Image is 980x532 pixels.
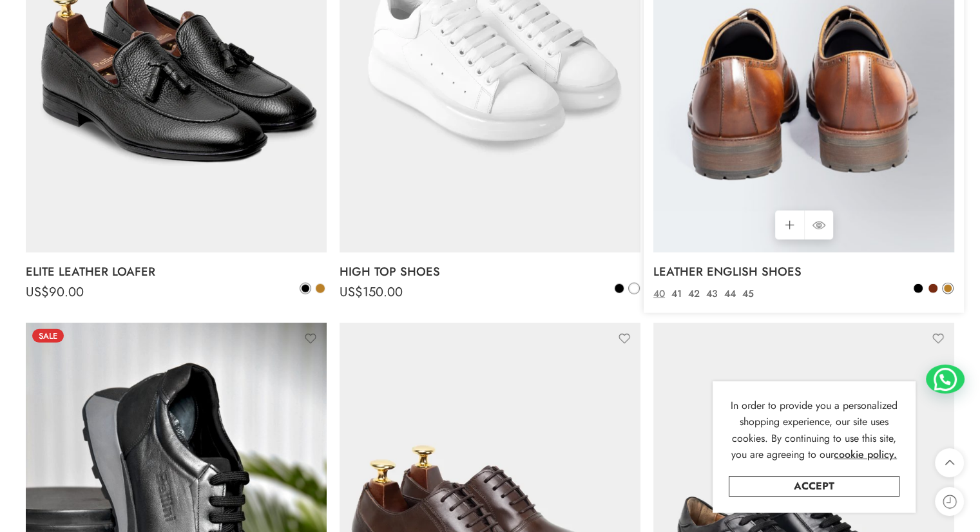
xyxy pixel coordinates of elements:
a: ELITE LEATHER LOAFER [26,259,327,285]
span: US$ [653,283,677,301]
bdi: 150.00 [340,283,403,301]
bdi: 90.00 [26,283,84,301]
span: US$ [340,283,363,301]
a: Black [912,283,924,294]
a: White [628,283,640,294]
span: In order to provide you a personalized shopping experience, our site uses cookies. By continuing ... [731,398,898,462]
a: LEATHER ENGLISH SHOES [653,259,954,285]
a: Black [613,283,625,294]
a: Accept [729,476,899,497]
a: Camel [314,283,326,294]
a: 43 [703,287,721,301]
a: Select options for “LEATHER ENGLISH SHOES” [775,211,804,240]
a: Camel [942,283,954,294]
a: 41 [668,287,685,301]
span: Sale [32,329,64,343]
bdi: 110.00 [653,283,715,301]
a: Brown [927,283,939,294]
a: 42 [685,287,703,301]
a: 44 [721,287,739,301]
a: HIGH TOP SHOES [340,259,640,285]
a: 40 [650,287,668,301]
a: Black [300,283,311,294]
a: cookie policy. [834,446,897,463]
a: QUICK SHOP [804,211,833,240]
a: 45 [739,287,757,301]
span: US$ [26,283,49,301]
